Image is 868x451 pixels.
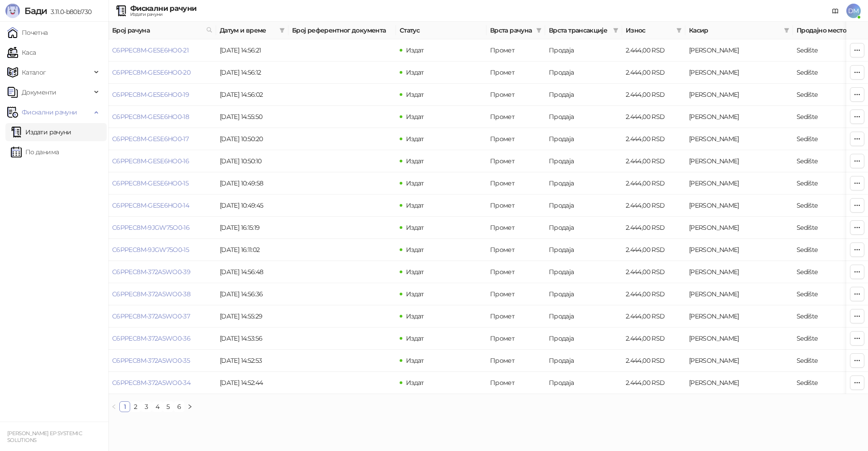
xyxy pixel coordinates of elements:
[486,39,545,62] td: Промет
[685,150,793,172] td: Darko Marković
[216,39,288,62] td: [DATE] 14:56:21
[406,135,424,143] span: Издат
[689,25,780,35] span: Касир
[112,46,189,54] a: C6PPEC8M-GESE6HO0-21
[549,25,609,35] span: Врста трансакције
[108,328,216,350] td: C6PPEC8M-372A5WO0-36
[119,401,130,412] li: 1
[22,103,77,121] span: Фискални рачуни
[108,372,216,394] td: C6PPEC8M-372A5WO0-34
[784,28,789,33] span: filter
[174,402,184,412] a: 6
[112,25,203,35] span: Број рачуна
[108,22,216,39] th: Број рачуна
[486,62,545,84] td: Промет
[7,430,82,443] small: [PERSON_NAME] EP SYSTEMIC SOLUTIONS
[486,195,545,217] td: Промет
[111,404,117,409] span: left
[112,68,190,76] a: C6PPEC8M-GESE6HO0-20
[216,261,288,283] td: [DATE] 14:56:48
[685,283,793,305] td: Darko Marković
[112,201,189,209] a: C6PPEC8M-GESE6HO0-14
[112,312,190,320] a: C6PPEC8M-372A5WO0-37
[216,150,288,172] td: [DATE] 10:50:10
[545,305,622,328] td: Продаја
[108,401,119,412] button: left
[47,8,91,16] span: 3.11.0-b80b730
[406,312,424,320] span: Издат
[534,24,543,37] span: filter
[545,283,622,305] td: Продаја
[486,239,545,261] td: Промет
[406,223,424,232] span: Издат
[131,402,141,412] a: 2
[622,261,685,283] td: 2.444,00 RSD
[685,328,793,350] td: Darko Marković
[545,195,622,217] td: Продаја
[685,350,793,372] td: Darko Marković
[545,22,622,39] th: Врста трансакције
[108,217,216,239] td: C6PPEC8M-9JGW75O0-16
[406,201,424,209] span: Издат
[622,172,685,195] td: 2.444,00 RSD
[163,401,174,412] li: 5
[622,283,685,305] td: 2.444,00 RSD
[112,334,190,342] a: C6PPEC8M-372A5WO0-36
[676,28,682,33] span: filter
[782,24,791,37] span: filter
[685,128,793,150] td: Darko Marković
[108,62,216,84] td: C6PPEC8M-GESE6HO0-20
[112,157,189,165] a: C6PPEC8M-GESE6HO0-16
[622,150,685,172] td: 2.444,00 RSD
[545,372,622,394] td: Продаја
[622,239,685,261] td: 2.444,00 RSD
[184,401,195,412] li: Следећа страна
[108,283,216,305] td: C6PPEC8M-372A5WO0-38
[675,24,684,37] span: filter
[406,68,424,76] span: Издат
[216,350,288,372] td: [DATE] 14:52:53
[108,84,216,106] td: C6PPEC8M-GESE6HO0-19
[490,25,533,35] span: Врста рачуна
[545,328,622,350] td: Продаја
[216,372,288,394] td: [DATE] 14:52:44
[216,62,288,84] td: [DATE] 14:56:12
[184,401,195,412] button: right
[108,350,216,372] td: C6PPEC8M-372A5WO0-35
[112,290,190,298] a: C6PPEC8M-372A5WO0-38
[685,195,793,217] td: Darko Marković
[152,402,162,412] a: 4
[545,217,622,239] td: Продаја
[486,328,545,350] td: Промет
[108,150,216,172] td: C6PPEC8M-GESE6HO0-16
[130,5,196,12] div: Фискални рачуни
[112,379,190,387] a: C6PPEC8M-372A5WO0-34
[685,22,793,39] th: Касир
[545,150,622,172] td: Продаја
[545,39,622,62] td: Продаја
[545,84,622,106] td: Продаја
[486,372,545,394] td: Промет
[112,246,189,254] a: C6PPEC8M-9JGW75O0-15
[24,5,47,16] span: Бади
[406,379,424,387] span: Издат
[11,123,71,141] a: Издати рачуни
[626,25,673,35] span: Износ
[288,22,396,39] th: Број референтног документа
[278,24,287,37] span: filter
[828,4,843,18] a: Документација
[216,328,288,350] td: [DATE] 14:53:56
[622,328,685,350] td: 2.444,00 RSD
[486,84,545,106] td: Промет
[108,239,216,261] td: C6PPEC8M-9JGW75O0-15
[622,62,685,84] td: 2.444,00 RSD
[486,128,545,150] td: Промет
[611,24,620,37] span: filter
[486,217,545,239] td: Промет
[406,90,424,99] span: Издат
[622,217,685,239] td: 2.444,00 RSD
[685,172,793,195] td: Darko Marković
[120,402,130,412] a: 1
